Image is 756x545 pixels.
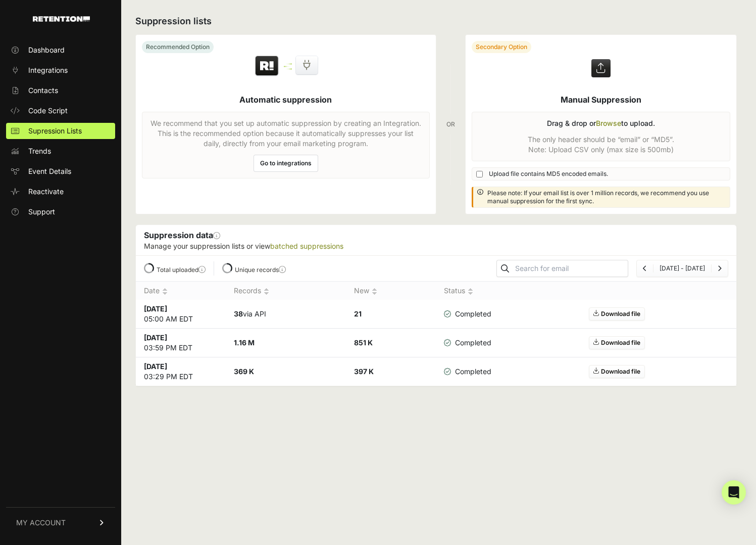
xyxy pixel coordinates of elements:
[718,264,722,272] a: Next
[489,170,608,178] span: Upload file contains MD5 encoded emails.
[589,307,645,321] a: Download file
[142,41,214,53] div: Recommended Option
[468,288,473,295] img: no_sort-eaf950dc5ab64cae54d48a5578032e96f70b2ecb7d747501f34c8f2db400fb66.gif
[234,309,243,318] strong: 38
[354,367,374,376] strong: 397 K
[284,63,292,65] img: integration
[346,282,436,300] th: New
[6,123,115,139] a: Supression Lists
[722,480,746,505] div: Open Intercom Messenger
[270,242,343,250] a: batched suppressions
[354,338,373,347] strong: 851 K
[6,204,115,220] a: Support
[653,264,711,272] li: [DATE] - [DATE]
[239,94,332,106] h5: Automatic suppression
[135,14,737,28] h2: Suppression lists
[6,62,115,78] a: Integrations
[28,85,58,96] span: Contacts
[6,507,115,538] a: MY ACCOUNT
[284,66,292,67] img: integration
[144,362,167,371] strong: [DATE]
[226,300,346,329] td: via API
[136,329,226,357] td: 03:59 PM EDT
[234,338,255,347] strong: 1.16 M
[28,146,51,156] span: Trends
[589,365,645,378] a: Download file
[28,187,64,197] span: Reactivate
[6,143,115,159] a: Trends
[589,336,645,349] a: Download file
[354,309,362,318] strong: 21
[136,357,226,386] td: 03:29 PM EDT
[446,34,455,214] div: OR
[144,333,167,342] strong: [DATE]
[16,518,66,528] span: MY ACCOUNT
[6,163,115,179] a: Event Details
[226,282,346,300] th: Records
[6,42,115,58] a: Dashboard
[136,225,736,255] div: Suppression data
[136,300,226,329] td: 05:00 AM EDT
[254,55,280,77] img: Retention
[476,171,483,177] input: Upload file contains MD5 encoded emails.
[28,106,68,116] span: Code Script
[33,16,90,22] img: Retention.com
[235,266,286,274] label: Unique records
[444,367,491,377] span: Completed
[444,309,491,319] span: Completed
[148,118,423,149] p: We recommend that you set up automatic suppression by creating an Integration. This is the recomm...
[6,103,115,119] a: Code Script
[636,260,728,277] nav: Page navigation
[28,65,68,75] span: Integrations
[136,282,226,300] th: Date
[264,288,269,295] img: no_sort-eaf950dc5ab64cae54d48a5578032e96f70b2ecb7d747501f34c8f2db400fb66.gif
[28,166,71,176] span: Event Details
[254,155,318,172] a: Go to integrations
[157,266,206,274] label: Total uploaded
[28,126,82,136] span: Supression Lists
[162,288,168,295] img: no_sort-eaf950dc5ab64cae54d48a5578032e96f70b2ecb7d747501f34c8f2db400fb66.gif
[513,261,628,276] input: Search for email
[284,68,292,70] img: integration
[28,45,65,55] span: Dashboard
[643,264,647,272] a: Previous
[436,282,499,300] th: Status
[144,304,167,313] strong: [DATE]
[234,367,254,376] strong: 369 K
[6,82,115,99] a: Contacts
[444,338,491,348] span: Completed
[372,288,377,295] img: no_sort-eaf950dc5ab64cae54d48a5578032e96f70b2ecb7d747501f34c8f2db400fb66.gif
[28,207,55,217] span: Support
[144,241,728,251] p: Manage your suppression lists or view
[6,184,115,200] a: Reactivate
